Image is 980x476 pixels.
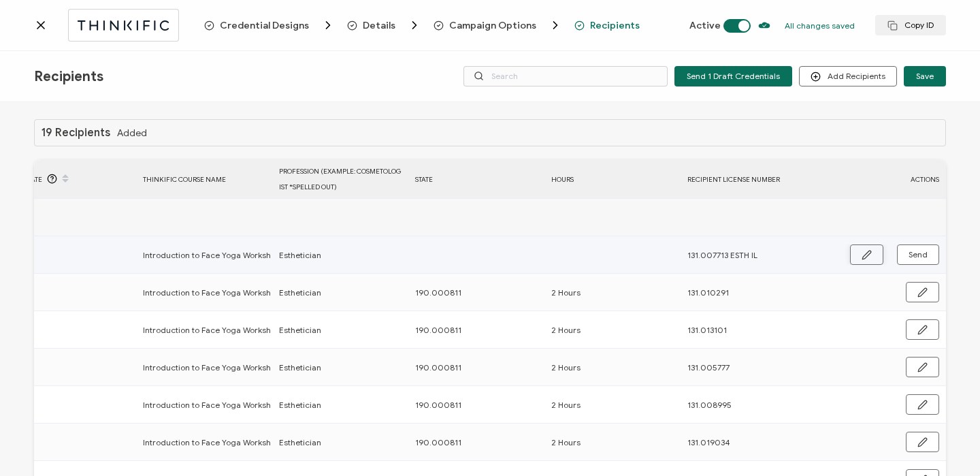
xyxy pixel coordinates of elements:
[279,285,321,300] span: Esthetician
[347,18,421,32] span: Details
[143,285,280,300] span: Introduction to Face Yoga Workshop
[408,172,544,187] div: State
[687,247,757,263] span: 131.007713 ESTH IL
[687,360,730,375] span: 131.005777
[551,397,581,413] span: 2 Hours
[463,66,668,86] input: Search
[687,285,729,300] span: 131.010291
[551,322,581,338] span: 2 Hours
[687,434,730,450] span: 131.019034
[204,18,640,32] div: Breadcrumb
[279,360,321,375] span: Esthetician
[674,66,792,86] button: Send 1 Draft Credentials
[909,251,928,259] span: Send
[117,128,147,138] span: Added
[904,66,946,86] button: Save
[415,360,461,375] span: 190.000811
[551,360,581,375] span: 2 Hours
[574,20,640,31] span: Recipients
[279,434,321,450] span: Esthetician
[817,172,946,187] div: ACTIONS
[689,20,721,31] span: Active
[143,322,280,338] span: Introduction to Face Yoga Workshop
[590,20,640,31] span: Recipients
[551,285,581,300] span: 2 Hours
[681,172,817,187] div: recipient license number
[363,20,395,31] span: Details
[897,244,939,265] button: Send
[34,68,103,85] span: Recipients
[687,397,732,413] span: 131.008995
[42,127,110,139] h1: 19 Recipients
[912,411,980,476] iframe: Chat Widget
[799,66,897,86] button: Add Recipients
[544,172,681,187] div: Hours
[449,20,536,31] span: Campaign Options
[220,20,309,31] span: Credential Designs
[143,397,280,413] span: Introduction to Face Yoga Workshop
[415,397,461,413] span: 190.000811
[687,322,727,338] span: 131.013101
[143,360,280,375] span: Introduction to Face Yoga Workshop
[887,20,934,31] span: Copy ID
[687,72,780,80] span: Send 1 Draft Credentials
[434,18,562,32] span: Campaign Options
[875,15,946,35] button: Copy ID
[279,247,321,263] span: Esthetician
[143,434,280,450] span: Introduction to Face Yoga Workshop
[551,434,581,450] span: 2 Hours
[415,322,461,338] span: 190.000811
[279,397,321,413] span: Esthetician
[785,20,855,31] p: All changes saved
[204,18,335,32] span: Credential Designs
[415,434,461,450] span: 190.000811
[76,17,171,34] img: thinkific.svg
[272,163,408,195] div: Profession (Example: cosmetologist *spelled out)
[415,285,461,300] span: 190.000811
[136,172,272,187] div: Thinkific Course Name
[143,247,280,263] span: Introduction to Face Yoga Workshop
[279,322,321,338] span: Esthetician
[916,72,934,80] span: Save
